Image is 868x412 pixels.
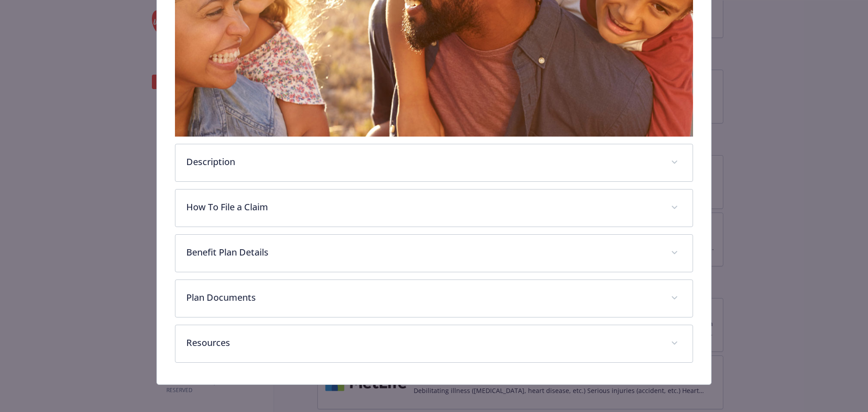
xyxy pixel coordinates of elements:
p: How To File a Claim [186,200,660,214]
p: Plan Documents [186,291,660,304]
div: Resources [175,325,693,362]
div: Benefit Plan Details [175,235,693,272]
div: How To File a Claim [175,189,693,227]
div: Plan Documents [175,280,693,317]
p: Benefit Plan Details [186,246,660,259]
p: Resources [186,336,660,350]
p: Description [186,155,660,169]
div: Description [175,144,693,181]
